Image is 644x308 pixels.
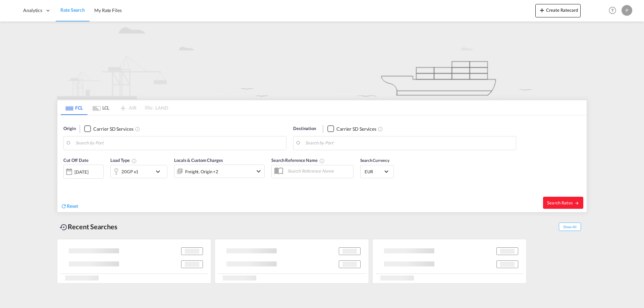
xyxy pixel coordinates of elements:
[378,126,383,132] md-icon: Unchecked: Search for CY (Container Yard) services for all selected carriers.Checked : Search for...
[336,126,376,132] div: Carrier SD Services
[575,201,579,205] md-icon: icon-arrow-right
[559,223,581,231] span: Show All
[61,203,78,210] div: icon-refreshReset
[67,203,78,209] span: Reset
[543,197,583,209] button: Search Ratesicon-arrow-right
[61,100,168,115] md-pagination-wrapper: Use the left and right arrow keys to navigate between tabs
[110,165,167,178] div: 20GP x1icon-chevron-down
[94,7,122,13] span: My Rate Files
[255,167,263,175] md-icon: icon-chevron-down
[75,138,283,148] input: Search by Port
[93,126,133,132] div: Carrier SD Services
[284,166,353,176] input: Search Reference Name
[360,158,389,163] span: Search Currency
[607,5,622,17] div: Help
[185,167,218,176] div: Freight Origin Destination Dock Stuffing
[23,7,42,14] span: Analytics
[135,126,140,132] md-icon: Unchecked: Search for CY (Container Yard) services for all selected carriers.Checked : Search for...
[110,158,137,163] span: Load Type
[154,168,165,176] md-icon: icon-chevron-down
[131,158,137,164] md-icon: Select multiple loads to view rates
[174,158,223,163] span: Locals & Custom Charges
[607,5,618,16] span: Help
[365,169,383,175] span: EUR
[319,158,325,164] md-icon: Your search will be saved by the below given name
[547,200,579,205] span: Search Rates
[61,100,88,115] md-tab-item: FCL
[622,5,632,16] div: P
[60,223,68,231] md-icon: icon-backup-restore
[63,158,89,163] span: Cut Off Date
[57,115,587,212] div: Origin Checkbox No InkUnchecked: Search for CY (Container Yard) services for all selected carrier...
[364,167,390,176] md-select: Select Currency: € EUREuro
[121,167,139,176] div: 20GP x1
[84,125,133,132] md-checkbox: Checkbox No Ink
[63,125,75,132] span: Origin
[535,4,581,17] button: icon-plus 400-fgCreate Ratecard
[271,158,325,163] span: Search Reference Name
[74,169,88,175] div: [DATE]
[88,100,114,115] md-tab-item: LCL
[61,203,67,209] md-icon: icon-refresh
[60,7,85,13] span: Rate Search
[293,125,316,132] span: Destination
[174,165,265,178] div: Freight Origin Destination Dock Stuffingicon-chevron-down
[63,178,68,187] md-datepicker: Select
[538,6,546,14] md-icon: icon-plus 400-fg
[63,165,104,179] div: [DATE]
[327,125,376,132] md-checkbox: Checkbox No Ink
[305,138,513,148] input: Search by Port
[57,219,120,234] div: Recent Searches
[57,21,587,99] img: new-FCL.png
